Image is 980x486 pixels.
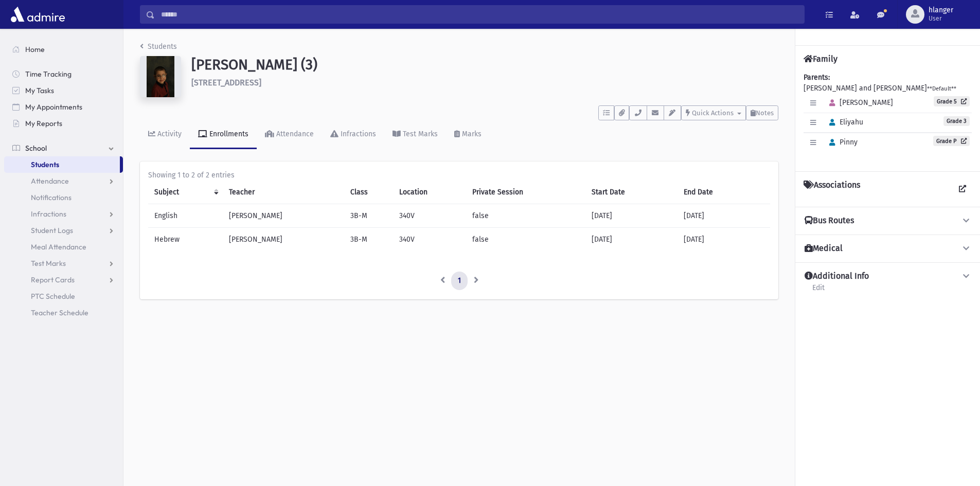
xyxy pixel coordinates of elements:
th: Teacher [223,181,345,204]
td: [PERSON_NAME] [223,228,345,251]
h1: [PERSON_NAME] (3) [191,56,778,74]
td: 340V [393,204,466,228]
a: Test Marks [4,255,123,272]
b: Parents: [804,73,830,82]
a: View all Associations [953,180,972,199]
th: Class [344,181,393,204]
td: 3B-M [344,204,393,228]
span: hlanger [929,6,953,14]
a: My Tasks [4,82,123,99]
td: 3B-M [344,228,393,251]
th: End Date [678,181,770,204]
div: Enrollments [207,130,248,138]
a: PTC Schedule [4,288,123,304]
div: Activity [155,130,182,138]
a: Marks [446,120,490,149]
div: Marks [460,130,482,138]
th: Location [393,181,466,204]
a: Notifications [4,189,123,206]
a: 1 [451,272,468,290]
span: Grade 3 [943,116,970,126]
button: Medical [804,243,972,254]
td: English [148,204,223,228]
a: Enrollments [190,120,257,149]
div: Infractions [338,130,376,138]
span: Eliyahu [825,118,863,127]
td: false [466,204,585,228]
a: Student Logs [4,222,123,239]
span: [PERSON_NAME] [825,98,893,107]
h4: Family [804,54,838,64]
span: Time Tracking [25,69,72,79]
span: School [25,143,47,153]
button: Bus Routes [804,215,972,226]
span: My Tasks [25,86,54,95]
button: Notes [746,105,778,120]
td: [DATE] [678,228,770,251]
span: Home [25,45,45,54]
a: Infractions [322,120,384,149]
a: Meal Attendance [4,239,123,255]
span: Infractions [31,209,66,219]
span: Student Logs [31,226,73,235]
input: Search [155,5,804,24]
a: Students [4,156,120,173]
div: Attendance [274,130,314,138]
div: Showing 1 to 2 of 2 entries [148,170,770,181]
a: Edit [812,282,825,300]
span: Test Marks [31,259,66,268]
a: My Reports [4,115,123,132]
span: Notifications [31,193,72,202]
a: Report Cards [4,272,123,288]
h4: Medical [805,243,843,254]
span: Teacher Schedule [31,308,88,317]
td: [DATE] [585,228,678,251]
a: My Appointments [4,99,123,115]
span: My Reports [25,119,62,128]
h6: [STREET_ADDRESS] [191,78,778,87]
a: Students [140,42,177,51]
button: Additional Info [804,271,972,282]
a: Attendance [4,173,123,189]
div: [PERSON_NAME] and [PERSON_NAME] [804,72,972,163]
span: Quick Actions [692,109,734,117]
td: 340V [393,228,466,251]
a: Grade P [933,136,970,146]
th: Start Date [585,181,678,204]
nav: breadcrumb [140,41,177,56]
a: Home [4,41,123,58]
a: Infractions [4,206,123,222]
button: Quick Actions [681,105,746,120]
th: Private Session [466,181,585,204]
h4: Bus Routes [805,215,854,226]
a: School [4,140,123,156]
span: Students [31,160,59,169]
span: Meal Attendance [31,242,86,251]
div: Test Marks [401,130,438,138]
td: Hebrew [148,228,223,251]
a: Teacher Schedule [4,304,123,321]
span: PTC Schedule [31,292,75,301]
th: Subject [148,181,223,204]
a: Activity [140,120,190,149]
span: Notes [756,109,774,117]
a: Time Tracking [4,66,123,82]
td: [DATE] [678,204,770,228]
span: Attendance [31,176,69,186]
td: false [466,228,585,251]
a: Grade 5 [934,96,970,106]
a: Attendance [257,120,322,149]
span: My Appointments [25,102,82,112]
span: Pinny [825,138,858,147]
span: Report Cards [31,275,75,284]
h4: Additional Info [805,271,869,282]
h4: Associations [804,180,860,199]
img: AdmirePro [8,4,67,25]
span: User [929,14,953,23]
a: Test Marks [384,120,446,149]
td: [PERSON_NAME] [223,204,345,228]
td: [DATE] [585,204,678,228]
